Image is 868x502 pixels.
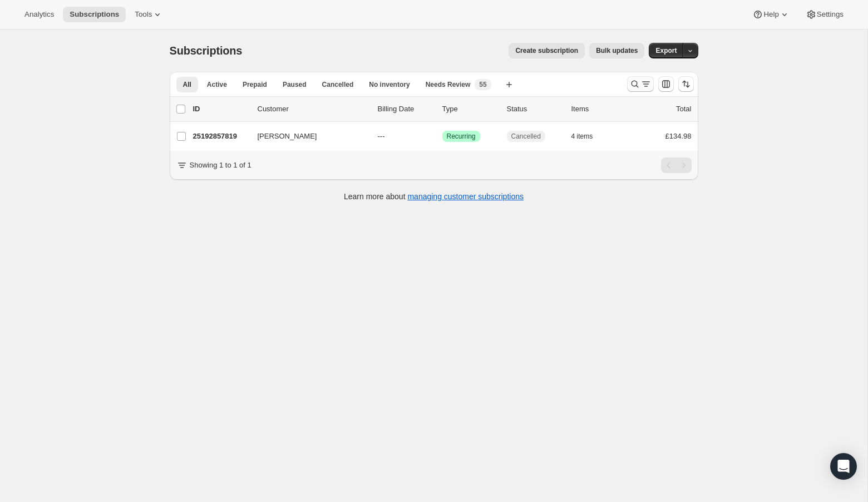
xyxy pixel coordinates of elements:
[193,104,249,115] p: ID
[571,104,627,115] div: Items
[661,158,692,173] nav: Pagination
[207,80,227,89] span: Active
[193,131,249,142] p: 25192857819
[18,7,61,22] button: Analytics
[251,127,362,145] button: [PERSON_NAME]
[589,43,644,58] button: Bulk updates
[655,46,677,55] span: Export
[507,104,563,115] p: Status
[746,7,796,22] button: Help
[378,104,433,115] p: Billing Date
[763,10,778,19] span: Help
[283,80,307,89] span: Paused
[830,453,857,480] div: Open Intercom Messenger
[193,129,692,144] div: 25192857819[PERSON_NAME]---SuccessRecurringCancelled4 items£134.98
[193,104,692,115] div: IDCustomerBilling DateTypeStatusItemsTotal
[509,43,585,58] button: Create subscription
[369,80,410,89] span: No inventory
[128,7,170,22] button: Tools
[596,46,638,55] span: Bulk updates
[515,46,578,55] span: Create subscription
[135,10,152,19] span: Tools
[571,132,593,141] span: 4 items
[24,10,54,19] span: Analytics
[799,7,850,22] button: Settings
[63,7,126,22] button: Subscriptions
[190,160,251,171] p: Showing 1 to 1 of 1
[665,132,692,140] span: £134.98
[658,76,674,92] button: Customize table column order and visibility
[817,10,844,19] span: Settings
[676,104,691,115] p: Total
[378,132,385,140] span: ---
[344,191,524,202] p: Learn more about
[571,129,605,144] button: 4 items
[322,80,354,89] span: Cancelled
[70,10,119,19] span: Subscriptions
[678,76,694,92] button: Sort the results
[258,131,317,142] span: [PERSON_NAME]
[442,104,498,115] div: Type
[426,80,471,89] span: Needs Review
[511,132,541,141] span: Cancelled
[479,80,486,89] span: 55
[649,43,683,58] button: Export
[258,104,369,115] p: Customer
[447,132,476,141] span: Recurring
[407,192,524,201] a: managing customer subscriptions
[627,76,654,92] button: Search and filter results
[500,77,518,92] button: Create new view
[170,45,243,57] span: Subscriptions
[243,80,267,89] span: Prepaid
[183,80,191,89] span: All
